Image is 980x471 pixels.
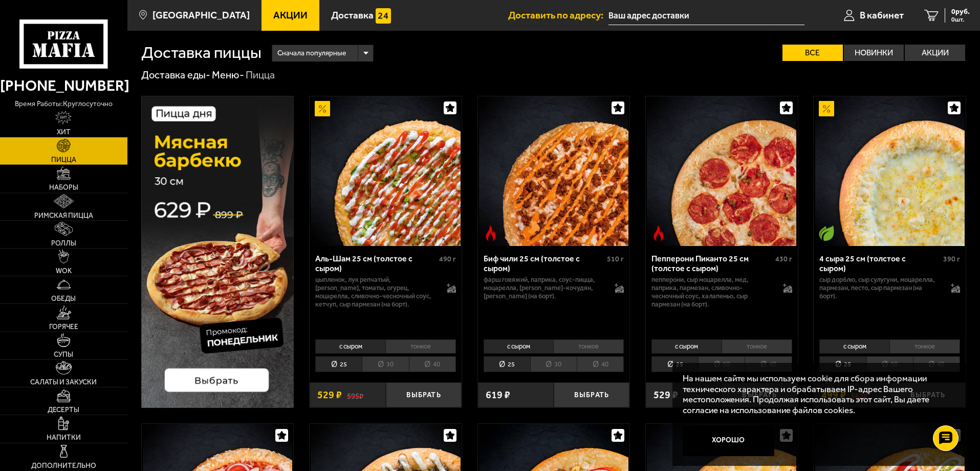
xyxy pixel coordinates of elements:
span: Пицца [51,156,76,163]
li: 40 [577,356,624,372]
img: 4 сыра 25 см (толстое с сыром) [815,96,965,246]
li: 25 [651,356,698,372]
li: 30 [698,356,745,372]
li: 30 [866,356,913,372]
li: с сыром [819,339,889,354]
span: Роллы [51,240,76,247]
img: Острое блюдо [651,226,666,241]
img: Вегетарианское блюдо [819,226,834,241]
span: Обеды [51,295,76,302]
li: 25 [819,356,866,372]
img: Пепперони Пиканто 25 см (толстое с сыром) [647,96,796,246]
li: 30 [362,356,408,372]
a: Доставка еды- [141,69,210,81]
span: Десерты [48,406,79,414]
button: Выбрать [386,382,462,407]
li: с сыром [484,339,554,354]
li: тонкое [553,339,624,354]
input: Ваш адрес доставки [608,6,804,25]
a: АкционныйВегетарианское блюдо4 сыра 25 см (толстое с сыром) [814,96,966,246]
img: Акционный [315,101,330,116]
s: 595 ₽ [347,390,363,400]
span: 390 г [943,255,960,263]
span: Доставка [331,10,374,20]
div: Аль-Шам 25 см (толстое с сыром) [315,254,437,273]
span: Доставить по адресу: [508,10,608,20]
img: Акционный [819,101,834,116]
li: 40 [745,356,792,372]
p: сыр дорблю, сыр сулугуни, моцарелла, пармезан, песто, сыр пармезан (на борт). [819,276,941,300]
div: Пепперони Пиканто 25 см (толстое с сыром) [651,254,773,273]
li: с сыром [315,339,385,354]
li: тонкое [889,339,960,354]
li: 25 [484,356,530,372]
span: 490 г [439,255,456,263]
span: 0 шт. [951,16,970,23]
span: 430 г [775,255,792,263]
span: Салаты и закуски [30,379,97,386]
img: Аль-Шам 25 см (толстое с сыром) [311,96,460,246]
span: WOK [56,268,72,275]
a: Меню- [212,69,244,81]
img: 15daf4d41897b9f0e9f617042186c801.svg [376,8,391,24]
a: Острое блюдоПепперони Пиканто 25 см (толстое с сыром) [646,96,798,246]
span: Акции [273,10,308,20]
span: Римская пицца [34,212,93,219]
a: Острое блюдоБиф чили 25 см (толстое с сыром) [478,96,630,246]
span: [GEOGRAPHIC_DATA] [153,10,250,20]
p: цыпленок, лук репчатый, [PERSON_NAME], томаты, огурец, моцарелла, сливочно-чесночный соус, кетчуп... [315,276,437,309]
a: АкционныйАль-Шам 25 см (толстое с сыром) [310,96,462,246]
div: Пицца [246,69,275,82]
li: с сыром [651,339,722,354]
p: фарш говяжий, паприка, соус-пицца, моцарелла, [PERSON_NAME]-кочудян, [PERSON_NAME] (на борт). [484,276,605,300]
div: 4 сыра 25 см (толстое с сыром) [819,254,941,273]
li: тонкое [385,339,456,354]
div: Биф чили 25 см (толстое с сыром) [484,254,605,273]
span: Супы [54,351,73,358]
span: 619 ₽ [486,390,510,400]
p: пепперони, сыр Моцарелла, мед, паприка, пармезан, сливочно-чесночный соус, халапеньо, сыр пармеза... [651,276,773,309]
label: Акции [905,45,965,61]
li: 40 [409,356,456,372]
span: Дополнительно [31,462,96,469]
button: Хорошо [683,425,775,456]
img: Острое блюдо [483,226,498,241]
span: 0 руб. [951,8,970,15]
h1: Доставка пиццы [141,45,262,61]
img: Биф чили 25 см (толстое с сыром) [479,96,628,246]
span: Наборы [49,184,78,191]
button: Выбрать [554,382,629,407]
p: На нашем сайте мы используем cookie для сбора информации технического характера и обрабатываем IP... [683,373,950,416]
label: Новинки [844,45,904,61]
span: 529 ₽ [317,390,342,400]
li: тонкое [722,339,792,354]
span: В кабинет [860,10,904,20]
li: 30 [530,356,577,372]
span: Хит [57,129,71,136]
label: Все [782,45,843,61]
li: 25 [315,356,362,372]
span: 529 ₽ [654,390,678,400]
li: 40 [913,356,960,372]
span: Горячее [49,323,78,331]
span: 510 г [607,255,624,263]
span: Напитки [47,434,81,441]
span: Сначала популярные [277,44,346,63]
